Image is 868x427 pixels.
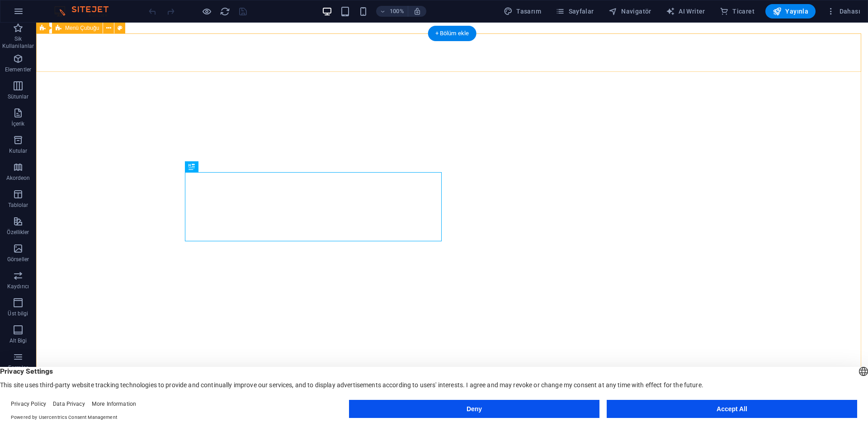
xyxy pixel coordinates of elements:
[823,4,864,19] button: Dahası
[6,174,30,182] p: Akordeon
[504,7,541,16] span: Tasarım
[5,66,31,73] p: Elementler
[65,25,99,31] span: Menü Çubuğu
[428,26,476,41] div: + Bölüm ekle
[556,7,594,16] span: Sayfalar
[8,364,28,371] p: Formlar
[666,7,705,16] span: AI Writer
[7,256,29,263] p: Görseller
[9,337,27,344] p: Alt Bigi
[201,6,212,17] button: Ön izleme modundan çıkıp düzenlemeye devam etmek için buraya tıklayın
[609,7,651,16] span: Navigatör
[8,202,28,209] p: Tablolar
[390,6,404,17] h6: 100%
[7,229,29,236] p: Özellikler
[826,7,860,16] span: Dahası
[8,93,29,100] p: Sütunlar
[500,4,545,19] div: Tasarım (Ctrl+Alt+Y)
[8,310,28,317] p: Üst bilgi
[9,147,28,155] p: Kutular
[500,4,545,19] button: Tasarım
[605,4,655,19] button: Navigatör
[376,6,408,17] button: 100%
[413,7,421,15] i: Yeniden boyutlandırmada yakınlaştırma düzeyini seçilen cihaza uyacak şekilde otomatik olarak ayarla.
[716,4,758,19] button: Ticaret
[552,4,598,19] button: Sayfalar
[219,6,230,17] button: reload
[52,6,120,17] img: Editor Logo
[11,120,24,127] p: İçerik
[773,7,808,16] span: Yayınla
[720,7,755,16] span: Ticaret
[7,283,29,290] p: Kaydırıcı
[765,4,816,19] button: Yayınla
[220,6,230,17] i: Sayfayı yeniden yükleyin
[662,4,709,19] button: AI Writer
